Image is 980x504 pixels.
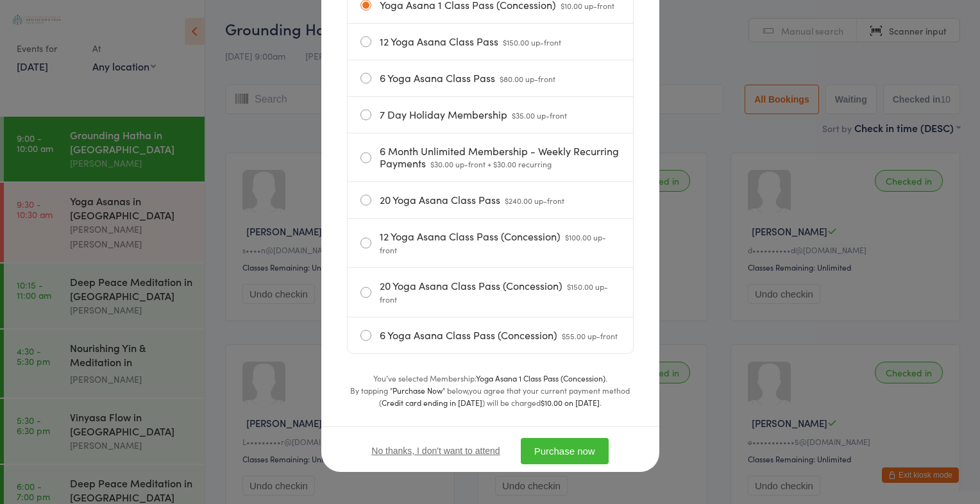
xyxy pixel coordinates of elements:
[360,268,620,317] label: 20 Yoga Asana Class Pass (Concession)
[500,73,555,84] span: $80.00 up-front
[360,317,620,353] label: 6 Yoga Asana Class Pass (Concession)
[541,397,600,408] strong: $10.00 on [DATE]
[347,372,634,384] div: You’ve selected Membership: .
[360,60,620,96] label: 6 Yoga Asana Class Pass
[360,24,620,60] label: 12 Yoga Asana Class Pass
[379,385,630,408] span: you agree that your current payment method (
[503,37,561,47] span: $150.00 up-front
[371,446,500,456] button: No thanks, I don't want to attend
[512,110,567,121] span: $35.00 up-front
[476,373,605,383] strong: Yoga Asana 1 Class Pass (Concession)
[482,397,602,408] span: ) will be charged .
[562,330,618,341] span: $55.00 up-front
[347,384,634,408] div: By tapping " " below,
[360,182,620,218] label: 20 Yoga Asana Class Pass
[521,438,609,464] button: Purchase now
[505,195,564,206] span: $240.00 up-front
[360,219,620,267] label: 12 Yoga Asana Class Pass (Concession)
[360,133,620,181] label: 6 Month Unlimited Membership - Weekly Recurring Payments
[393,385,443,396] strong: Purchase Now
[360,97,620,133] label: 7 Day Holiday Membership
[430,158,552,169] span: $30.00 up-front + $30.00 recurring
[382,397,482,408] strong: Credit card ending in [DATE]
